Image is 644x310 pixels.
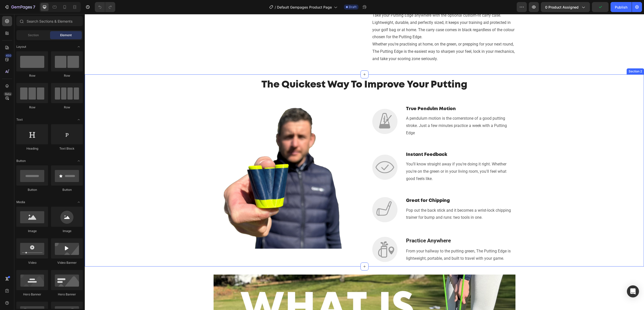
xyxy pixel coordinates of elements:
div: Beta [4,92,12,96]
input: Search Sections & Elements [16,16,83,26]
div: Section 2 [543,55,558,60]
button: 7 [2,2,37,12]
img: Alt Image [288,95,313,120]
div: Video [16,260,48,265]
span: Default Gempages Product Page [277,5,332,10]
span: Layout [16,45,26,49]
span: Toggle open [75,157,83,165]
div: Image [51,229,83,233]
div: 450 [5,54,12,58]
img: gempages_573830850110555205-51cfe165-6dfa-421c-aa3d-ac7625719be1.webp [129,92,272,235]
button: Publish [611,2,632,12]
span: Toggle open [75,116,83,124]
span: Pop out the back stick and it becomes a wrist-lock chipping trainer for bump and runs: two tools ... [321,194,426,206]
span: Section [28,33,39,37]
span: Draft [349,5,356,9]
span: / [275,5,276,10]
iframe: Design area [85,14,644,310]
p: True Pendulm Motion [321,92,430,98]
span: Toggle open [75,198,83,206]
div: Image [16,229,48,233]
div: Hero Banner [51,292,83,297]
p: Great for Chipping [321,184,430,190]
h2: The Quickest Way To Improve Your Putting [129,64,431,77]
span: Text [16,117,23,122]
p: Practice Anywhere [321,223,430,231]
div: Heading [16,146,48,151]
span: Button [16,159,26,163]
div: Text Block [51,146,83,151]
span: Toggle open [75,43,83,51]
button: 0 product assigned [541,2,590,12]
span: Media [16,200,25,204]
div: Button [16,188,48,192]
div: Publish [615,5,627,10]
div: Row [51,105,83,110]
span: A pendulum motion is the cornerstone of a good putting stroke. Just a few minutes practice a week... [321,102,422,121]
div: Video Banner [51,260,83,265]
p: Instant Feedback [321,138,430,144]
div: Button [51,188,83,192]
span: 0 product assigned [545,5,579,10]
img: Alt Image [288,183,313,208]
div: Open Intercom Messenger [627,285,639,297]
div: Row [16,105,48,110]
div: Undo/Redo [95,2,115,12]
p: Whether you’re practising at home, on the green, or prepping for your next round, The Putting Edg... [288,28,430,47]
span: From your hallway to the putting green, The Putting Edge is lightweight, portable, and built to t... [321,235,426,247]
span: Element [60,33,72,37]
img: Alt Image [288,223,313,248]
div: Hero Banner [16,292,48,297]
p: 7 [33,4,35,10]
div: Row [51,73,83,78]
img: Alt Image [288,141,313,166]
span: You’ll know straight away if you’re doing it right. Whether you're on the green or in your living... [321,148,422,167]
div: Row [16,73,48,78]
